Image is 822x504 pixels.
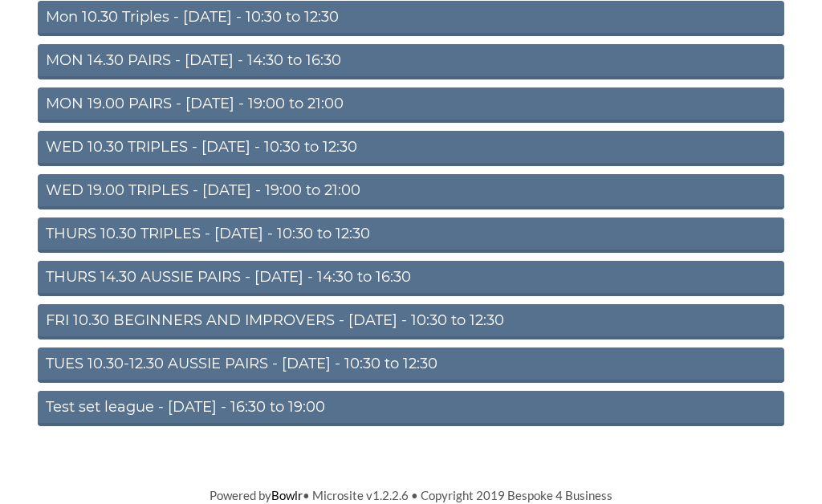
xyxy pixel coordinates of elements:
a: Bowlr [271,488,303,502]
a: THURS 14.30 AUSSIE PAIRS - [DATE] - 14:30 to 16:30 [38,261,784,296]
a: MON 14.30 PAIRS - [DATE] - 14:30 to 16:30 [38,44,784,79]
a: WED 10.30 TRIPLES - [DATE] - 10:30 to 12:30 [38,131,784,166]
a: MON 19.00 PAIRS - [DATE] - 19:00 to 21:00 [38,87,784,123]
a: TUES 10.30-12.30 AUSSIE PAIRS - [DATE] - 10:30 to 12:30 [38,348,784,383]
span: Powered by • Microsite v1.2.2.6 • Copyright 2019 Bespoke 4 Business [210,488,612,502]
a: Test set league - [DATE] - 16:30 to 19:00 [38,391,784,426]
a: FRI 10.30 BEGINNERS AND IMPROVERS - [DATE] - 10:30 to 12:30 [38,304,784,339]
a: Mon 10.30 Triples - [DATE] - 10:30 to 12:30 [38,1,784,36]
a: WED 19.00 TRIPLES - [DATE] - 19:00 to 21:00 [38,174,784,209]
a: THURS 10.30 TRIPLES - [DATE] - 10:30 to 12:30 [38,217,784,253]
